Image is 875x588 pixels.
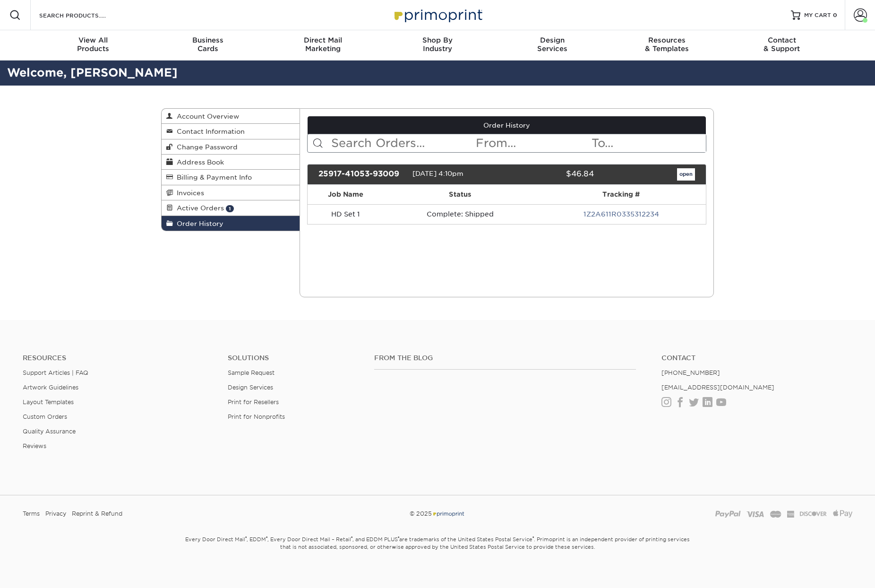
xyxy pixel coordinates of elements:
[266,30,380,61] a: Direct MailMarketing
[661,354,852,362] a: Contact
[228,369,275,376] a: Sample Request
[398,536,399,540] sup: ®
[173,112,239,120] span: Account Overview
[173,158,224,166] span: Address Book
[677,168,695,181] a: open
[495,36,609,44] span: Design
[311,168,412,181] div: 25917-41053-93009
[36,36,151,53] div: Products
[151,30,266,61] a: BusinessCards
[495,36,609,53] div: Services
[23,413,67,420] a: Custom Orders
[226,205,234,212] span: 1
[161,532,714,574] small: Every Door Direct Mail , EDDM , Every Door Direct Mail – Retail , and EDDM PLUS are trademarks of...
[23,507,40,521] a: Terms
[173,189,204,197] span: Invoices
[228,354,360,362] h4: Solutions
[380,36,495,53] div: Industry
[412,170,463,177] span: [DATE] 4:10pm
[330,134,475,152] input: Search Orders...
[390,5,485,25] img: Primoprint
[162,200,300,216] a: Active Orders 1
[591,134,706,152] input: To...
[308,185,384,204] th: Job Name
[36,30,151,61] a: View AllProducts
[308,116,706,134] a: Order History
[384,204,536,224] td: Complete: Shipped
[266,36,380,53] div: Marketing
[374,354,636,362] h4: From the Blog
[173,143,238,151] span: Change Password
[23,354,214,362] h4: Resources
[23,384,78,391] a: Artwork Guidelines
[228,398,279,406] a: Print for Resellers
[661,369,720,376] a: [PHONE_NUMBER]
[495,30,609,61] a: DesignServices
[38,9,130,21] input: SEARCH PRODUCTS.....
[173,173,252,181] span: Billing & Payment Info
[162,155,300,170] a: Address Book
[162,216,300,231] a: Order History
[162,139,300,155] a: Change Password
[351,536,352,540] sup: ®
[380,30,495,61] a: Shop ByIndustry
[297,507,578,521] div: © 2025
[173,204,224,212] span: Active Orders
[228,384,273,391] a: Design Services
[609,36,724,44] span: Resources
[266,536,267,540] sup: ®
[23,369,88,376] a: Support Articles | FAQ
[23,428,76,435] a: Quality Assurance
[724,36,839,44] span: Contact
[162,170,300,185] a: Billing & Payment Info
[724,30,839,61] a: Contact& Support
[609,30,724,61] a: Resources& Templates
[245,536,247,540] sup: ®
[583,210,659,218] a: 1Z2A611R0335312234
[609,36,724,53] div: & Templates
[45,507,66,521] a: Privacy
[228,413,285,420] a: Print for Nonprofits
[72,507,122,521] a: Reprint & Refund
[532,536,534,540] sup: ®
[661,384,774,391] a: [EMAIL_ADDRESS][DOMAIN_NAME]
[173,220,223,227] span: Order History
[380,36,495,44] span: Shop By
[173,128,245,135] span: Contact Information
[266,36,380,44] span: Direct Mail
[384,185,536,204] th: Status
[162,109,300,124] a: Account Overview
[36,36,151,44] span: View All
[308,204,384,224] td: HD Set 1
[151,36,266,44] span: Business
[475,134,590,152] input: From...
[833,12,837,18] span: 0
[499,168,600,181] div: $46.84
[536,185,706,204] th: Tracking #
[151,36,266,53] div: Cards
[162,124,300,139] a: Contact Information
[724,36,839,53] div: & Support
[162,185,300,200] a: Invoices
[23,398,74,406] a: Layout Templates
[23,442,46,450] a: Reviews
[432,510,465,517] img: Primoprint
[804,11,831,19] span: MY CART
